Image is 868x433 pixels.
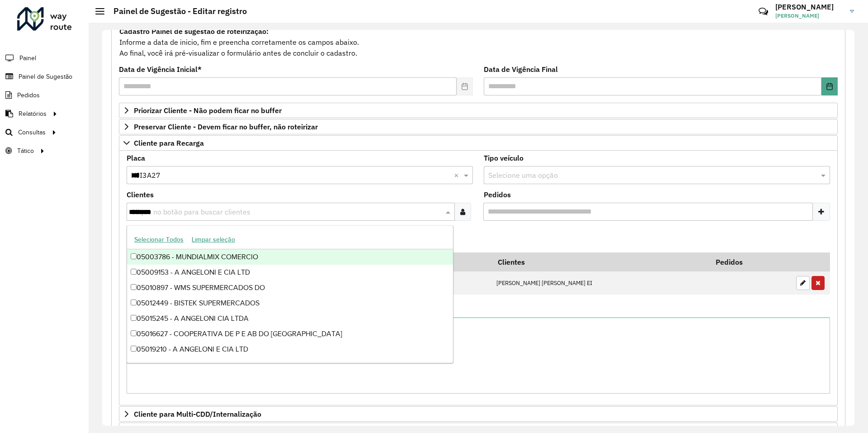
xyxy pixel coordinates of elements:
[775,12,843,20] span: [PERSON_NAME]
[754,2,773,21] a: Contato Rápido
[130,233,188,247] button: Selecionar Todos
[775,3,843,11] h3: [PERSON_NAME]
[119,135,838,151] a: Cliente para Recarga
[127,342,453,357] div: 05019210 - A ANGELONI E CIA LTD
[134,410,261,418] span: Cliente para Multi-CDD/Internalização
[134,123,318,130] span: Preservar Cliente - Devem ficar no buffer, não roteirizar
[19,53,36,63] span: Painel
[19,109,47,119] span: Relatórios
[484,64,558,75] label: Data de Vigência Final
[454,170,462,181] span: Clear all
[17,146,34,156] span: Tático
[119,25,838,59] div: Informe a data de inicio, fim e preencha corretamente os campos abaixo. Ao final, você irá pré-vi...
[710,252,792,271] th: Pedidos
[17,90,40,100] span: Pedidos
[127,225,453,363] ng-dropdown-panel: Options list
[19,72,72,81] span: Painel de Sugestão
[119,151,838,406] div: Cliente para Recarga
[127,189,154,200] label: Clientes
[127,249,453,265] div: 05003786 - MUNDIALMIX COMERCIO
[484,189,511,200] label: Pedidos
[134,107,282,114] span: Priorizar Cliente - Não podem ficar no buffer
[119,64,202,75] label: Data de Vigência Inicial
[119,119,838,134] a: Preservar Cliente - Devem ficar no buffer, não roteirizar
[119,27,269,36] strong: Cadastro Painel de sugestão de roteirização:
[127,326,453,342] div: 05016627 - COOPERATIVA DE P E AB DO [GEOGRAPHIC_DATA]
[492,271,710,295] td: [PERSON_NAME] [PERSON_NAME] EI
[821,77,838,95] button: Choose Date
[127,280,453,295] div: 05010897 - WMS SUPERMERCADOS DO
[484,152,524,163] label: Tipo veículo
[119,103,838,118] a: Priorizar Cliente - Não podem ficar no buffer
[127,265,453,280] div: 05009153 - A ANGELONI E CIA LTD
[188,233,239,247] button: Limpar seleção
[127,295,453,311] div: 05012449 - BISTEK SUPERMERCADOS
[127,152,145,163] label: Placa
[119,406,838,422] a: Cliente para Multi-CDD/Internalização
[104,6,247,16] h2: Painel de Sugestão - Editar registro
[18,128,46,137] span: Consultas
[492,252,710,271] th: Clientes
[127,357,453,372] div: 05019211 - A ANGELONI CIA LTDA
[127,311,453,326] div: 05015245 - A ANGELONI CIA LTDA
[134,139,204,147] span: Cliente para Recarga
